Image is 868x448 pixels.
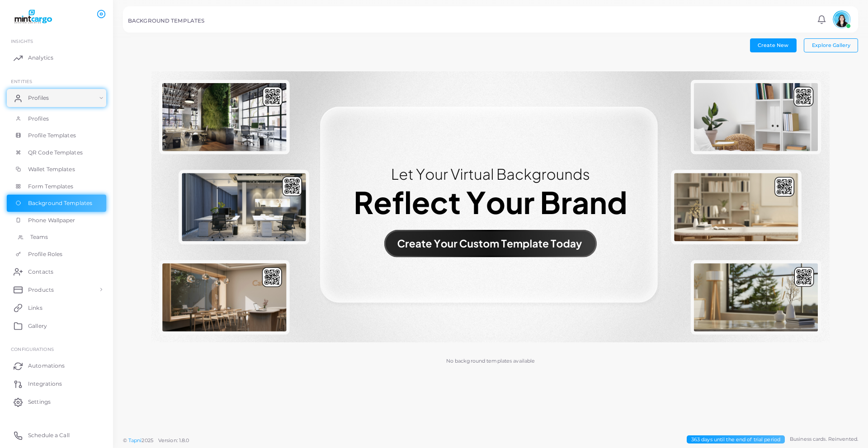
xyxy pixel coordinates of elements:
[30,233,48,241] span: Teams
[28,304,42,312] span: Links
[7,110,106,127] a: Profiles
[28,216,75,224] span: Phone Wallpaper
[7,317,106,335] a: Gallery
[28,115,49,123] span: Profiles
[804,38,858,52] button: Explore Gallery
[28,322,47,330] span: Gallery
[446,357,535,365] p: No background templates available
[7,195,106,212] a: Background Templates
[7,262,106,280] a: Contacts
[7,229,106,246] a: Teams
[812,42,850,48] span: Explore Gallery
[7,178,106,195] a: Form Templates
[28,362,65,370] span: Automations
[28,398,51,406] span: Settings
[28,199,92,207] span: Background Templates
[687,435,785,444] span: 363 days until the end of trial period
[7,49,106,67] a: Analytics
[8,9,58,25] img: logo
[11,38,33,44] span: INSIGHTS
[28,250,62,258] span: Profile Roles
[28,268,53,276] span: Contacts
[833,10,851,28] img: avatar
[7,426,106,444] a: Schedule a Call
[7,246,106,263] a: Profile Roles
[7,393,106,411] a: Settings
[11,346,54,352] span: Configurations
[142,437,153,444] span: 2025
[28,131,76,140] span: Profile Templates
[7,127,106,144] a: Profile Templates
[28,380,62,388] span: Integrations
[28,182,74,191] span: Form Templates
[128,18,204,24] h5: BACKGROUND TEMPLATES
[758,42,788,48] span: Create New
[28,286,54,294] span: Products
[7,357,106,375] a: Automations
[11,79,32,84] span: ENTITIES
[7,212,106,229] a: Phone Wallpaper
[7,280,106,299] a: Products
[790,435,858,443] span: Business cards. Reinvented.
[7,144,106,161] a: QR Code Templates
[28,149,83,157] span: QR Code Templates
[28,54,53,62] span: Analytics
[28,165,75,173] span: Wallet Templates
[7,89,106,107] a: Profiles
[830,10,853,28] a: avatar
[123,437,189,444] span: ©
[128,437,142,443] a: Tapni
[7,375,106,393] a: Integrations
[7,299,106,317] a: Links
[28,94,49,102] span: Profiles
[7,161,106,178] a: Wallet Templates
[151,71,830,342] img: No background templates
[28,431,70,439] span: Schedule a Call
[750,38,797,52] button: Create New
[158,437,189,443] span: Version: 1.8.0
